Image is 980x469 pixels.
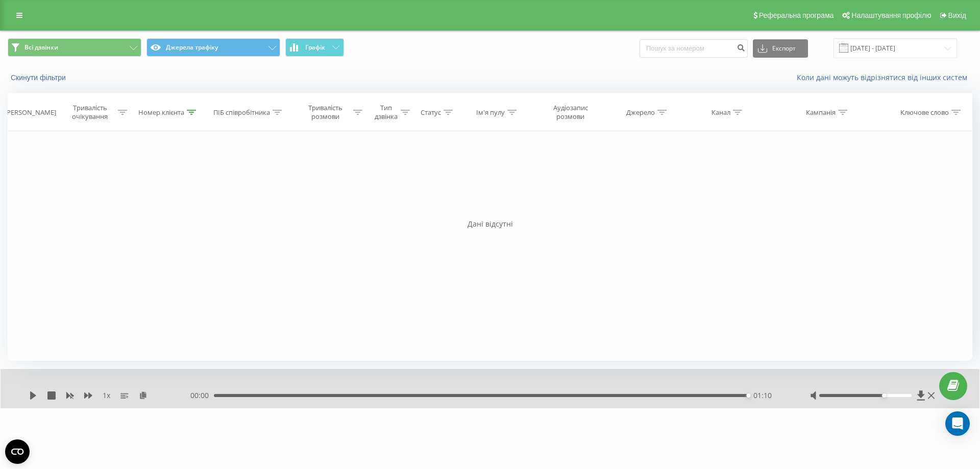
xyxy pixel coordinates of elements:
[759,11,834,19] span: Реферальна програма
[146,38,280,57] button: Джерела трафіку
[190,390,214,401] span: 00:00
[945,411,970,436] div: Open Intercom Messenger
[753,39,808,58] button: Експорт
[421,108,441,117] div: Статус
[882,393,886,398] div: Accessibility label
[640,39,748,58] input: Пошук за номером
[103,390,110,401] span: 1 x
[285,38,344,57] button: Графік
[24,43,58,52] span: Всі дзвінки
[5,439,30,464] button: Open CMP widget
[797,72,972,82] a: Коли дані можуть відрізнятися вiд інших систем
[65,104,116,121] div: Тривалість очікування
[300,104,351,121] div: Тривалість розмови
[806,108,836,117] div: Кампанія
[8,73,71,82] button: Скинути фільтри
[8,219,972,229] div: Дані відсутні
[746,393,750,398] div: Accessibility label
[5,108,56,117] div: [PERSON_NAME]
[753,390,772,401] span: 01:10
[712,108,730,117] div: Канал
[900,108,949,117] div: Ключове слово
[8,38,141,57] button: Всі дзвінки
[305,44,325,51] span: Графік
[626,108,655,117] div: Джерело
[541,104,600,121] div: Аудіозапис розмови
[948,11,966,19] span: Вихід
[138,108,184,117] div: Номер клієнта
[851,11,931,19] span: Налаштування профілю
[213,108,270,117] div: ПІБ співробітника
[374,104,398,121] div: Тип дзвінка
[476,108,505,117] div: Ім'я пулу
